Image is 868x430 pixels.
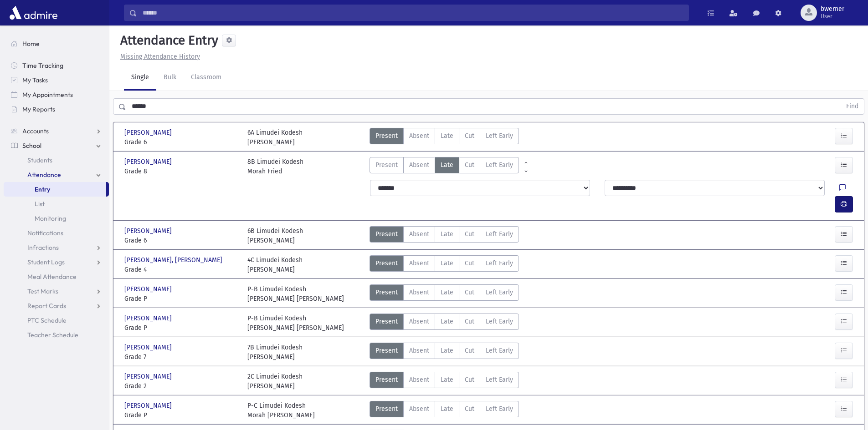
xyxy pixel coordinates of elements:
span: Grade 6 [124,137,238,147]
div: AttTypes [370,157,519,176]
a: Report Cards [4,298,109,313]
a: My Reports [4,102,109,116]
span: Time Tracking [22,61,63,70]
span: Left Early [486,288,513,297]
span: Left Early [486,404,513,414]
u: Missing Attendance History [120,53,200,61]
span: Cut [465,160,474,170]
span: [PERSON_NAME] [124,226,174,236]
a: Infractions [4,240,109,255]
span: Grade P [124,323,238,333]
span: My Reports [22,105,55,113]
img: AdmirePro [7,4,60,22]
span: Accounts [22,127,49,135]
span: Notifications [27,229,63,237]
a: Classroom [184,65,229,91]
div: 4C Limudei Kodesh [PERSON_NAME] [247,255,303,274]
a: Single [124,65,156,91]
a: Notifications [4,226,109,240]
span: Late [441,346,453,355]
a: Monitoring [4,211,109,226]
div: AttTypes [370,226,519,245]
span: Cut [465,317,474,326]
div: 7B Limudei Kodesh [PERSON_NAME] [247,343,303,362]
span: Absent [409,346,429,355]
div: 2C Limudei Kodesh [PERSON_NAME] [247,372,303,391]
span: Present [375,258,398,268]
span: Absent [409,288,429,297]
div: AttTypes [370,343,519,362]
span: Late [441,288,453,297]
a: List [4,197,109,211]
span: Home [22,40,40,48]
span: Present [375,317,398,326]
span: Present [375,404,398,414]
a: Accounts [4,124,109,138]
a: Students [4,153,109,167]
span: Test Marks [27,287,58,295]
a: Student Logs [4,255,109,269]
div: AttTypes [370,372,519,391]
span: Cut [465,229,474,239]
a: Meal Attendance [4,269,109,284]
span: Grade 8 [124,167,238,176]
span: Late [441,229,453,239]
span: bwerner [821,5,844,13]
span: Present [375,160,398,170]
span: Cut [465,288,474,297]
span: Report Cards [27,302,66,310]
div: 6B Limudei Kodesh [PERSON_NAME] [247,226,303,245]
span: Present [375,346,398,355]
a: PTC Schedule [4,313,109,328]
span: Absent [409,404,429,414]
span: Present [375,288,398,297]
span: Grade 7 [124,352,238,362]
div: AttTypes [370,128,519,147]
input: Search [137,5,688,21]
span: Absent [409,160,429,170]
div: 8B Limudei Kodesh Morah Fried [247,157,303,176]
span: Cut [465,258,474,268]
span: Late [441,131,453,141]
a: Entry [4,182,106,197]
span: Late [441,160,453,170]
div: 6A Limudei Kodesh [PERSON_NAME] [247,128,303,147]
span: Left Early [486,375,513,384]
span: [PERSON_NAME] [124,401,174,410]
a: Missing Attendance History [117,53,200,61]
span: Grade P [124,294,238,304]
h5: Attendance Entry [117,33,218,48]
span: [PERSON_NAME] [124,372,174,381]
div: AttTypes [370,284,519,304]
span: Absent [409,375,429,384]
span: Cut [465,404,474,414]
span: Infractions [27,243,59,252]
span: Student Logs [27,258,65,266]
span: [PERSON_NAME] [124,343,174,352]
a: Home [4,36,109,51]
span: Entry [35,185,50,193]
span: My Appointments [22,91,73,99]
span: Absent [409,258,429,268]
div: P-B Limudei Kodesh [PERSON_NAME] [PERSON_NAME] [247,314,344,333]
span: Grade 6 [124,236,238,245]
a: Attendance [4,167,109,182]
span: Cut [465,131,474,141]
span: Absent [409,317,429,326]
span: [PERSON_NAME], [PERSON_NAME] [124,255,224,265]
span: Present [375,131,398,141]
span: Left Early [486,346,513,355]
a: Test Marks [4,284,109,298]
a: Time Tracking [4,58,109,73]
span: Grade P [124,410,238,420]
button: Find [841,99,864,114]
span: Late [441,375,453,384]
a: School [4,138,109,153]
span: Grade 2 [124,381,238,391]
span: Absent [409,229,429,239]
span: Cut [465,346,474,355]
div: AttTypes [370,401,519,420]
span: Attendance [27,171,61,179]
span: [PERSON_NAME] [124,314,174,323]
span: Left Early [486,131,513,141]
